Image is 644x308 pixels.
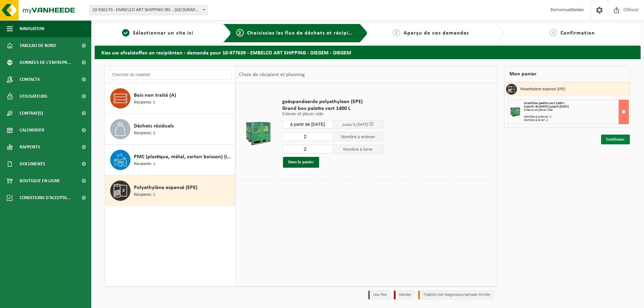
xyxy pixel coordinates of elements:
div: Mon panier [504,66,630,82]
span: 10-936170 - EMBELCO ART SHIPPING SRL - ETTERBEEK [90,5,207,15]
span: 1 [122,29,129,37]
span: geëxpandeerde polyethyleen (EPE) [282,98,383,105]
span: Choisissiez les flux de déchets et récipients [247,30,360,36]
div: Enlever et placer vide [524,109,628,112]
h2: Kies uw afvalstoffen en recipiënten - demande pour 10-977639 - EMBELCO ART SHIPPING - DIEGEM - DI... [95,46,641,59]
button: Dans le panier [283,157,319,168]
div: Nombre à livrer: 2 [524,119,628,122]
li: Jour fixe [368,290,390,300]
strong: Dorian [570,7,584,13]
span: Contacts [20,71,40,88]
span: Polyethylène expansé (EPE) [134,184,197,192]
span: Contrat(s) [20,105,43,122]
span: Nombre à enlever [333,132,384,141]
div: Nombre à enlever: 2 [524,115,628,119]
button: PMC (plastique, métal, carton boisson) (industriel) Récipients: 1 [105,145,235,175]
button: Déchets résiduels Récipients: 1 [105,114,235,145]
span: Nombre à livrer [333,145,384,153]
input: Chercher du matériel [109,70,232,80]
span: Récipients: 1 [134,99,155,106]
span: Aperçu de vos demandes [404,30,469,36]
span: Grand box palette vert 1400 L [524,101,565,105]
span: Navigation [20,20,44,37]
li: Holiday [394,290,415,300]
span: Documents [20,156,45,172]
span: PMC (plastique, métal, carton boisson) (industriel) [134,153,233,161]
h3: Polyethylène expansé (EPE) [520,84,566,95]
span: Déchets résiduels [134,122,174,130]
span: Données de l'entrepr... [20,54,71,71]
li: Tijdelijk niet toegestaan/période limitée [418,290,494,300]
span: Bois non traité (A) [134,91,176,99]
span: 2 [236,29,244,37]
span: Sélectionner un site ici [133,30,193,36]
span: 3 [393,29,400,37]
span: Grand box palette vert 1400 L [282,105,383,112]
span: Boutique en ligne [20,172,60,189]
span: Calendrier [20,122,44,139]
span: Utilisateurs [20,88,47,105]
span: Récipients: 1 [134,161,155,167]
span: 10-936170 - EMBELCO ART SHIPPING SRL - ETTERBEEK [89,5,208,15]
p: Enlever et placer vide [282,112,383,117]
strong: à partir de [DATE] jusqu'à [DATE] [524,105,569,109]
span: jusqu'à [DATE] [342,122,368,127]
div: Choix de récipient et planning [236,66,308,83]
a: 1Sélectionner un site ici [98,29,218,37]
span: Conditions d'accepta... [20,189,71,206]
a: Continuer [601,135,630,144]
button: Polyethylène expansé (EPE) Récipients: 1 [105,175,235,206]
span: Tableau de bord [20,37,56,54]
span: 4 [550,29,557,37]
span: Confirmation [560,30,595,36]
span: Récipients: 1 [134,130,155,137]
span: Rapports [20,139,40,156]
button: Bois non traité (A) Récipients: 1 [105,83,235,114]
span: Récipients: 1 [134,192,155,198]
input: Sélectionnez date [282,120,333,128]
